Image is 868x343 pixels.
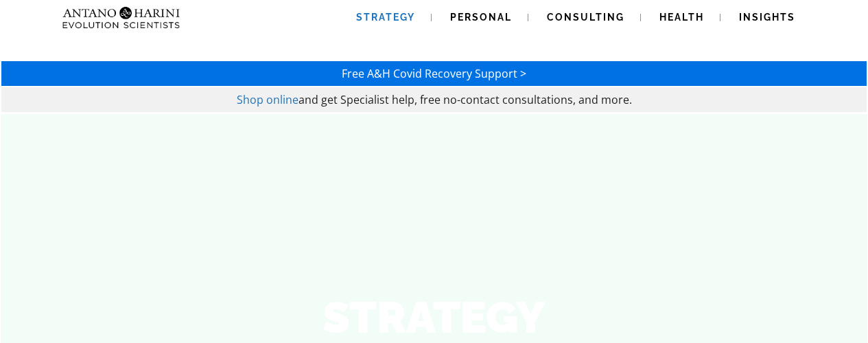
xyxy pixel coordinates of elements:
[298,92,632,107] span: and get Specialist help, free no-contact consultations, and more.
[237,92,298,107] a: Shop online
[659,12,704,23] span: Health
[739,12,795,23] span: Insights
[342,66,526,81] a: Free A&H Covid Recovery Support >
[322,291,546,343] strong: STRATEGY
[356,12,415,23] span: Strategy
[547,12,624,23] span: Consulting
[450,12,512,23] span: Personal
